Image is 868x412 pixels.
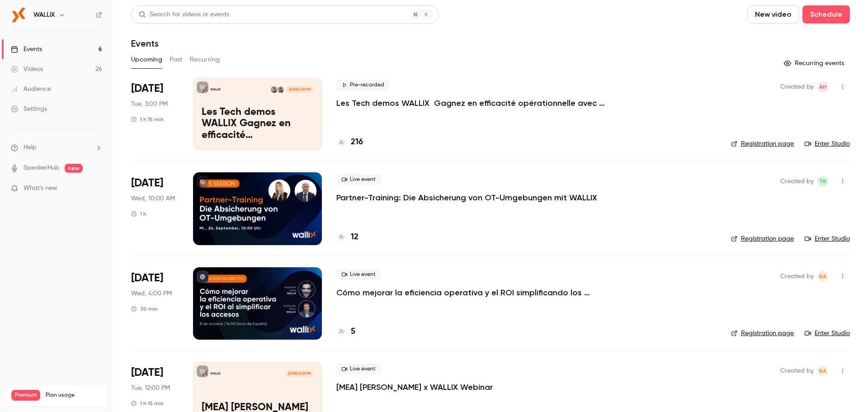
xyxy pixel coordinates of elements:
[780,176,814,187] span: Created by
[780,271,814,282] span: Created by
[780,365,814,376] span: Created by
[46,392,102,399] span: Plan usage
[131,172,179,245] div: Sep 24 Wed, 10:00 AM (Europe/Paris)
[278,86,284,93] img: Grégoire DE MONTGOLFIER
[91,185,102,193] iframe: Noticeable Trigger
[11,104,47,114] div: Settings
[805,329,850,338] a: Enter Studio
[285,370,313,377] span: [DATE] 12:00 PM
[131,81,163,96] span: [DATE]
[131,305,158,313] div: 30 min
[24,143,37,152] span: Help
[731,329,794,338] a: Registration page
[805,234,850,243] a: Enter Studio
[731,139,794,148] a: Registration page
[131,267,179,340] div: Oct 8 Wed, 4:00 PM (Europe/Madrid)
[131,194,175,203] span: Wed, 10:00 AM
[33,10,55,19] h6: WALLIX
[336,382,493,393] a: [MEA] [PERSON_NAME] x WALLIX Webinar
[11,45,42,54] div: Events
[202,107,313,142] p: Les Tech demos WALLIX Gagnez en efficacité opérationnelle avec WALLIX PAM
[131,400,164,407] div: 1 h 15 min
[780,56,850,71] button: Recurring events
[805,139,850,148] a: Enter Studio
[24,184,57,193] span: What's new
[131,176,163,190] span: [DATE]
[210,87,221,92] p: WALLIX
[131,289,172,298] span: Wed, 4:00 PM
[336,326,355,338] a: 5
[24,163,59,173] a: SpeakerHub
[802,5,850,24] button: Schedule
[131,99,168,109] span: Tue, 3:00 PM
[336,136,363,148] a: 216
[210,371,221,376] p: WALLIX
[131,78,179,150] div: Sep 23 Tue, 3:00 PM (Europe/Paris)
[351,231,359,243] h4: 12
[336,192,597,203] a: Partner-Training: Die Absicherung von OT-Umgebungen mit WALLIX
[271,86,277,93] img: Marc Balasko
[11,143,102,152] li: help-dropdown-opener
[336,287,608,298] a: Cómo mejorar la eficiencia operativa y el ROI simplificando los accesos
[190,52,220,67] button: Recurring
[131,384,170,393] span: Tue, 12:00 PM
[336,174,381,185] span: Live event
[817,271,828,282] span: Bea Andres
[11,390,40,401] span: Premium
[139,10,229,19] div: Search for videos or events
[336,98,608,109] a: Les Tech demos WALLIX Gagnez en efficacité opérationnelle avec WALLIX PAM
[11,8,26,22] img: WALLIX
[336,364,381,374] span: Live event
[336,80,390,90] span: Pre-recorded
[819,271,826,282] span: BA
[336,269,381,280] span: Live event
[351,136,363,148] h4: 216
[817,81,828,92] span: Audrey Hiba
[780,81,814,92] span: Created by
[193,78,322,150] a: Les Tech demos WALLIX Gagnez en efficacité opérationnelle avec WALLIX PAMWALLIXGrégoire DE MONTGO...
[747,5,799,24] button: New video
[817,176,828,187] span: Thomas Reinhard
[351,326,355,338] h4: 5
[11,85,51,94] div: Audience
[170,52,183,67] button: Past
[131,271,163,285] span: [DATE]
[131,116,164,123] div: 1 h 15 min
[131,210,146,218] div: 1 h
[65,164,83,173] span: new
[131,365,163,380] span: [DATE]
[731,234,794,243] a: Registration page
[336,231,359,243] a: 12
[819,176,826,187] span: TR
[819,365,826,376] span: BA
[11,65,43,74] div: Videos
[286,86,313,93] span: [DATE] 3:00 PM
[131,52,162,67] button: Upcoming
[817,365,828,376] span: Bea Andres
[131,38,159,49] h1: Events
[819,81,826,92] span: AH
